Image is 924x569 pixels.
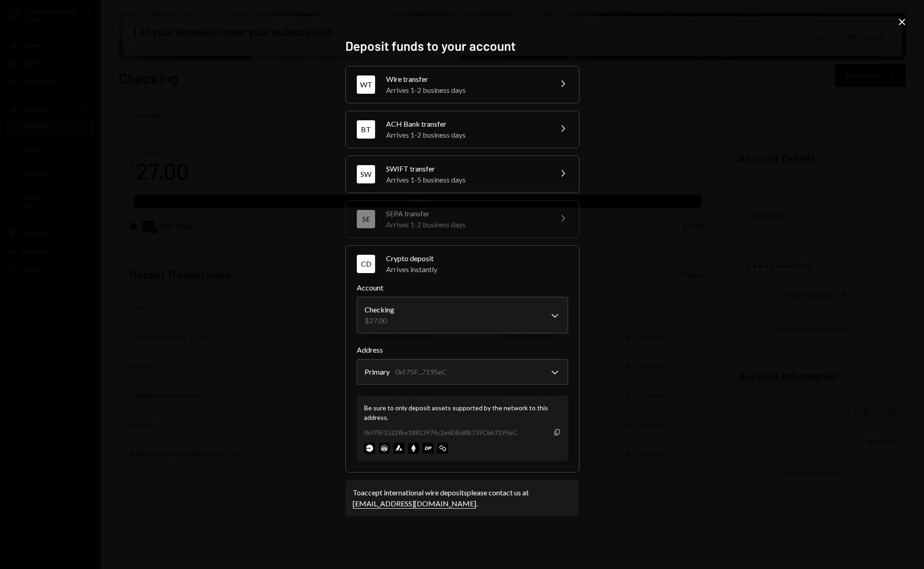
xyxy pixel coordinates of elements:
div: 0xf75F...7195eC [395,366,447,377]
button: BTACH Bank transferArrives 1-2 business days [346,111,579,148]
label: Address [357,344,568,355]
div: Arrives 1-5 business days [386,174,546,185]
img: ethereum-mainnet [408,443,419,454]
div: Arrives 1-2 business days [386,129,546,140]
div: Be sure to only deposit assets supported by the network to this address. [364,403,561,422]
button: SWSWIFT transferArrives 1-5 business days [346,156,579,193]
img: base-mainnet [364,443,375,454]
div: ACH Bank transfer [386,118,546,129]
div: BT [357,120,375,139]
div: SEPA transfer [386,208,546,219]
button: CDCrypto depositArrives instantly [346,246,579,282]
img: polygon-mainnet [437,443,448,454]
div: SE [357,210,375,228]
div: To accept international wire deposits please contact us at . [353,487,571,509]
button: Address [357,359,568,385]
div: Arrives 1-2 business days [386,219,546,230]
div: SW [357,165,375,183]
a: [EMAIL_ADDRESS][DOMAIN_NAME] [353,499,476,509]
button: Account [357,297,568,333]
img: avalanche-mainnet [393,443,404,454]
div: Wire transfer [386,74,546,85]
label: Account [357,282,568,293]
div: 0xf75F1522fbe18813974c2e6DBd8B739Cbb7195eC [364,428,517,437]
div: Arrives 1-2 business days [386,85,546,96]
div: Crypto deposit [386,253,568,264]
div: WT [357,75,375,94]
div: SWIFT transfer [386,163,546,174]
img: optimism-mainnet [423,443,434,454]
button: SESEPA transferArrives 1-2 business days [346,201,579,237]
img: arbitrum-mainnet [379,443,390,454]
button: WTWire transferArrives 1-2 business days [346,66,579,103]
div: CD [357,255,375,273]
div: CDCrypto depositArrives instantly [357,282,568,461]
div: Arrives instantly [386,264,568,275]
h2: Deposit funds to your account [345,37,579,55]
